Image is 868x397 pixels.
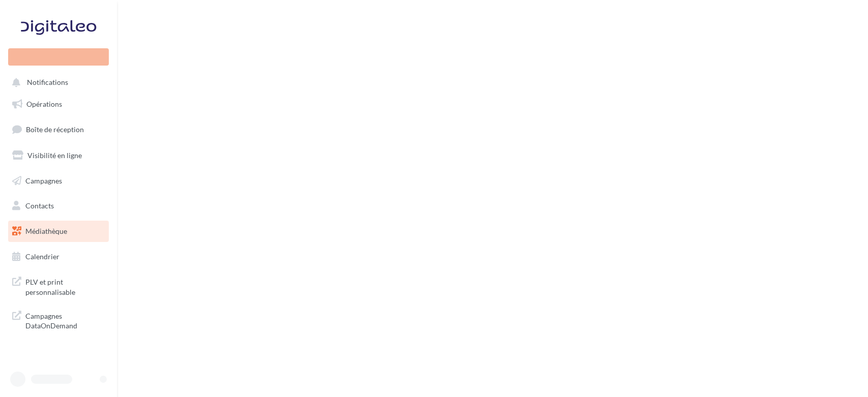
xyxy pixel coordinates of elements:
span: Contacts [25,201,54,210]
span: Calendrier [25,252,59,261]
span: Campagnes DataOnDemand [25,309,105,331]
a: Visibilité en ligne [6,145,111,166]
span: Médiathèque [25,227,67,235]
a: PLV et print personnalisable [6,271,111,301]
span: Boîte de réception [26,125,84,134]
span: Campagnes [25,176,62,185]
span: Notifications [27,78,68,87]
a: Médiathèque [6,221,111,242]
span: Visibilité en ligne [27,151,82,160]
a: Campagnes [6,170,111,192]
a: Contacts [6,195,111,217]
a: Calendrier [6,246,111,267]
div: Nouvelle campagne [8,48,109,66]
a: Boîte de réception [6,118,111,140]
span: Opérations [26,100,62,108]
a: Opérations [6,94,111,115]
span: PLV et print personnalisable [25,275,105,297]
a: Campagnes DataOnDemand [6,305,111,335]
